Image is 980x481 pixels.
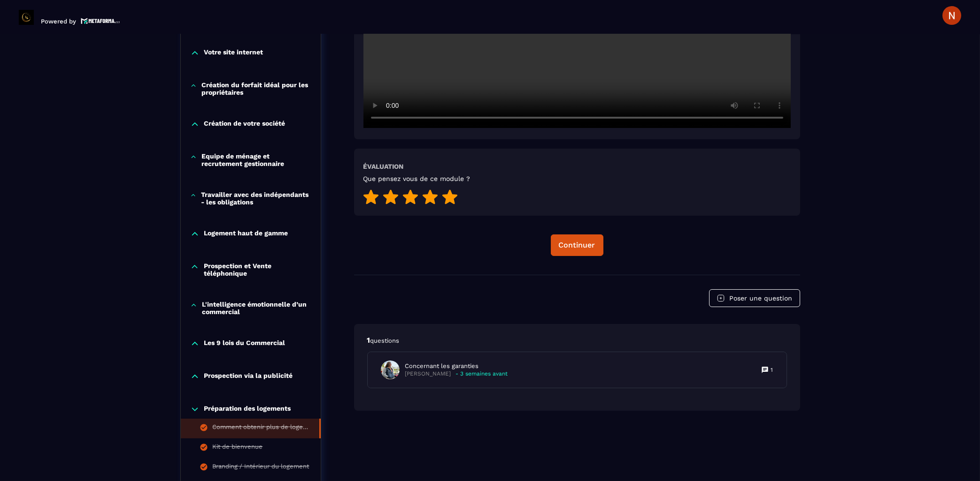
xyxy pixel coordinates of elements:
[204,405,291,414] p: Préparation des logements
[213,463,309,473] div: Branding / Intérieur du logement
[204,372,293,381] p: Prospection via la publicité
[551,234,603,256] button: Continuer
[204,262,311,277] p: Prospection et Vente téléphonique
[202,301,311,316] p: L'intelligence émotionnelle d’un commercial
[370,337,400,344] span: questions
[405,370,451,377] p: [PERSON_NAME]
[201,81,311,96] p: Création du forfait idéal pour les propriétaires
[204,339,286,348] p: Les 9 lois du Commercial
[213,443,263,453] div: Kit de bienvenue
[456,370,508,377] p: - 3 semaines avant
[213,423,310,434] div: Comment obtenir plus de logements en gestion ou en sous-location ?
[19,10,34,25] img: logo-branding
[201,152,311,167] p: Equipe de ménage et recrutement gestionnaire
[367,335,787,346] p: 1
[709,289,800,307] button: Poser une question
[41,18,76,25] p: Powered by
[771,366,773,374] p: 1
[405,362,508,370] p: Concernant les garanties
[363,175,471,182] h5: Que pensez vous de ce module ?
[363,163,404,170] h6: Évaluation
[204,229,288,239] p: Logement haut de gamme
[81,17,120,25] img: logo
[204,120,286,129] p: Création de votre société
[201,191,311,206] p: Travailler avec des indépendants - les obligations
[204,48,263,58] p: Votre site internet
[559,240,595,250] div: Continuer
